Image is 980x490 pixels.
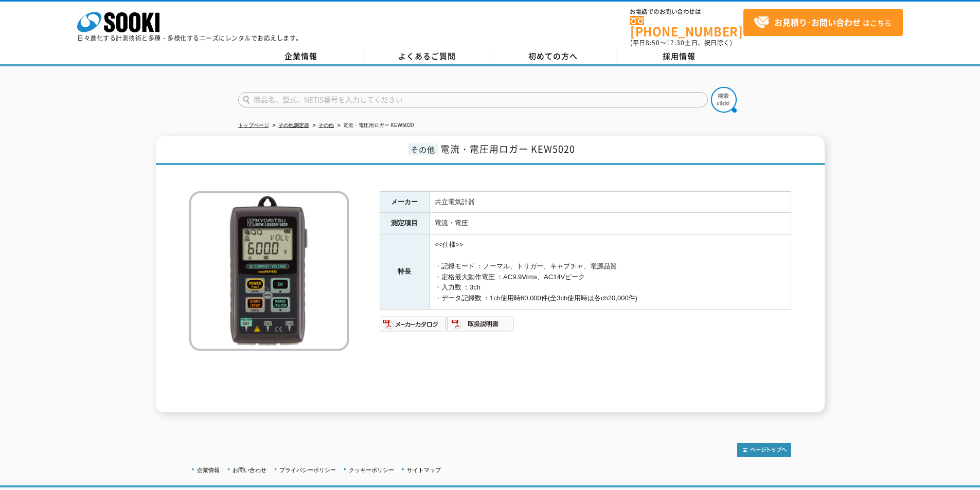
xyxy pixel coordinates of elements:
a: その他 [318,122,334,128]
a: 採用情報 [616,49,742,64]
img: トップページへ [737,443,791,457]
a: トップページ [238,122,269,128]
th: メーカー [380,191,429,213]
span: はこちら [754,15,892,30]
a: お見積り･お問い合わせはこちら [743,9,903,36]
span: 電流・電圧用ロガー KEW5020 [440,142,575,156]
img: 取扱説明書 [447,316,514,332]
a: メーカーカタログ [380,322,447,330]
a: プライバシーポリシー [279,467,336,473]
strong: お見積り･お問い合わせ [774,16,861,28]
td: 電流・電圧 [429,213,791,234]
td: <<仕様>> ・記録モード ：ノーマル、トリガー、キャプチャ、電源品質 ・定格最大動作電圧 ：AC9.9Vrms、AC14Vピーク ・入力数 ：3ch ・データ記録数 ：1ch使用時60,000... [429,234,791,310]
a: その他測定器 [278,122,309,128]
a: 初めての方へ [490,49,616,64]
a: よくあるご質問 [364,49,490,64]
a: 取扱説明書 [447,322,514,330]
span: 初めての方へ [528,50,578,62]
th: 特長 [380,234,429,310]
span: (平日 ～ 土日、祝日除く) [630,38,732,47]
img: 電流・電圧用ロガー KEW5020 [189,191,349,351]
span: 8:50 [646,38,660,47]
a: お問い合わせ [233,467,266,473]
a: クッキーポリシー [349,467,394,473]
a: 企業情報 [197,467,220,473]
span: その他 [408,143,438,155]
p: 日々進化する計測技術と多種・多様化するニーズにレンタルでお応えします。 [77,35,302,41]
a: [PHONE_NUMBER] [630,16,743,37]
a: サイトマップ [407,467,441,473]
img: メーカーカタログ [380,316,447,332]
input: 商品名、型式、NETIS番号を入力してください [238,92,708,107]
th: 測定項目 [380,213,429,234]
span: 17:30 [666,38,685,47]
td: 共立電気計器 [429,191,791,213]
img: btn_search.png [711,87,737,113]
a: 企業情報 [238,49,364,64]
li: 電流・電圧用ロガー KEW5020 [335,120,414,131]
span: お電話でのお問い合わせは [630,9,743,15]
